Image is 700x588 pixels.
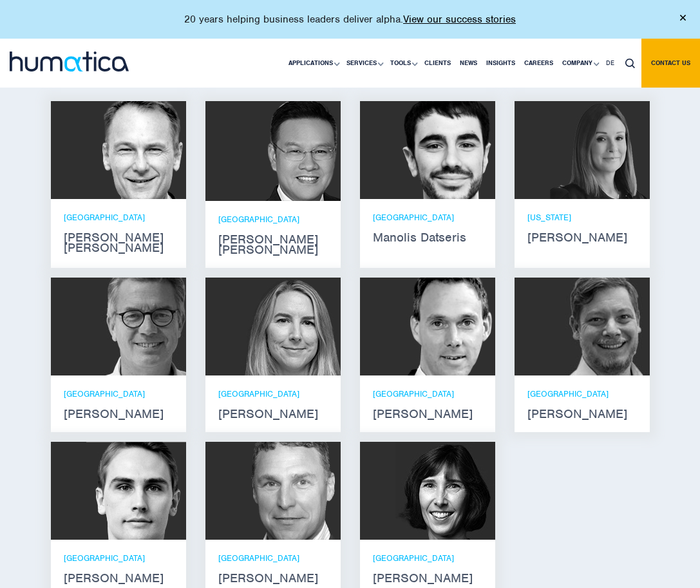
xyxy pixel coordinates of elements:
[86,442,186,540] img: Paul Simpson
[218,214,328,225] p: [GEOGRAPHIC_DATA]
[284,39,342,88] a: Applications
[241,442,341,540] img: Bryan Turner
[86,101,186,199] img: Andros Payne
[601,39,619,88] a: DE
[64,573,173,583] strong: [PERSON_NAME]
[527,232,637,243] strong: [PERSON_NAME]
[420,39,455,88] a: Clients
[373,212,482,223] p: [GEOGRAPHIC_DATA]
[342,39,386,88] a: Services
[373,409,482,419] strong: [PERSON_NAME]
[184,13,516,26] p: 20 years helping business leaders deliver alpha.
[64,388,173,399] p: [GEOGRAPHIC_DATA]
[550,101,650,199] img: Melissa Mounce
[403,13,516,26] a: View our success stories
[218,553,328,564] p: [GEOGRAPHIC_DATA]
[641,39,700,88] a: Contact us
[482,39,520,88] a: Insights
[606,59,614,67] span: DE
[64,232,173,253] strong: [PERSON_NAME] [PERSON_NAME]
[218,388,328,399] p: [GEOGRAPHIC_DATA]
[218,409,328,419] strong: [PERSON_NAME]
[527,388,637,399] p: [GEOGRAPHIC_DATA]
[520,39,558,88] a: Careers
[10,52,129,71] img: logo
[527,212,637,223] p: [US_STATE]
[64,409,173,419] strong: [PERSON_NAME]
[395,101,495,199] img: Manolis Datseris
[231,101,341,201] img: Jen Jee Chan
[86,278,186,375] img: Jan Löning
[241,278,341,375] img: Zoë Fox
[64,212,173,223] p: [GEOGRAPHIC_DATA]
[64,553,173,564] p: [GEOGRAPHIC_DATA]
[373,388,482,399] p: [GEOGRAPHIC_DATA]
[373,553,482,564] p: [GEOGRAPHIC_DATA]
[558,39,601,88] a: Company
[395,278,495,375] img: Andreas Knobloch
[218,573,328,583] strong: [PERSON_NAME]
[395,442,495,540] img: Karen Wright
[373,232,482,243] strong: Manolis Datseris
[455,39,482,88] a: News
[550,278,650,375] img: Claudio Limacher
[386,39,420,88] a: Tools
[373,573,482,583] strong: [PERSON_NAME]
[527,409,637,419] strong: [PERSON_NAME]
[218,234,328,255] strong: [PERSON_NAME] [PERSON_NAME]
[625,59,635,68] img: search_icon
